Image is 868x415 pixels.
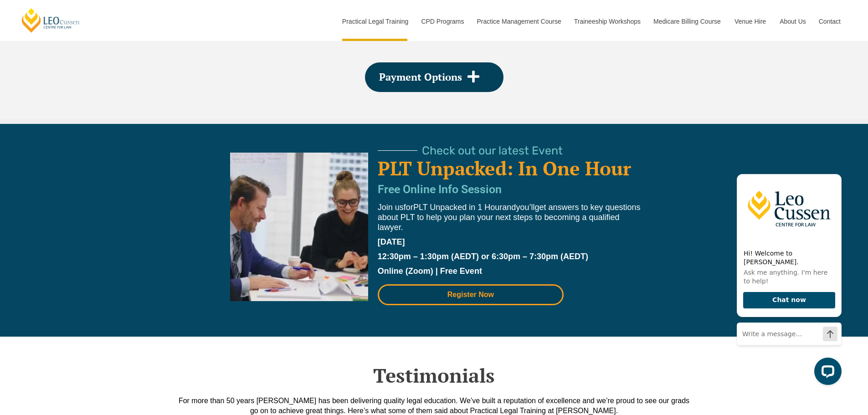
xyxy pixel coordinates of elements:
iframe: LiveChat chat widget [729,165,845,392]
span: you’ [516,203,531,212]
span: Check out our latest Event [422,145,563,156]
a: CPD Programs [414,2,470,41]
span: PLT Unpacked in 1 Hour [413,203,502,212]
a: Traineeship Workshops [567,2,647,41]
span: and [502,203,516,212]
strong: Online (Zoom) | Free Event [378,266,482,276]
span: 12:30pm – 1:30pm (AEDT) or 6:30pm – 7:30pm (AEDT) [378,252,588,261]
span: for [404,203,413,212]
h2: Testimonials [175,364,694,387]
a: Register Now [378,284,564,305]
span: get answers to key questions about PLT to help you plan your next steps to becoming a qualified l... [378,203,641,232]
a: Venue Hire [728,2,773,41]
span: Register Now [447,291,494,298]
a: About Us [773,2,812,41]
a: PLT Unpacked: In One Hour [378,155,631,181]
span: ll [531,203,534,212]
a: Contact [812,2,847,41]
a: Medicare Billing Course [647,2,728,41]
a: [PERSON_NAME] Centre for Law [21,7,81,33]
a: Practice Management Course [470,2,567,41]
a: Practical Legal Training [335,2,415,41]
a: Free Online Info Session [378,183,502,196]
span: [DATE] [378,237,405,246]
span: Payment Options [379,72,462,82]
span: Join us [378,203,404,212]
